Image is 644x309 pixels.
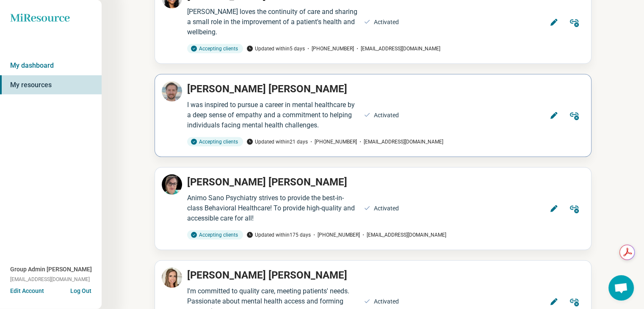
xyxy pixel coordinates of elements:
button: Edit Account [10,287,44,295]
p: [PERSON_NAME] [PERSON_NAME] [187,268,347,283]
span: [EMAIL_ADDRESS][DOMAIN_NAME] [360,231,446,239]
div: I was inspired to pursue a career in mental healthcare by a deep sense of empathy and a commitmen... [187,100,359,130]
div: Accepting clients [187,44,243,53]
div: Accepting clients [187,137,243,146]
div: Animo Sano Psychiatry strives to provide the best-in-class Behavioral Healthcare! To provide high... [187,193,359,223]
span: [EMAIL_ADDRESS][DOMAIN_NAME] [10,276,90,283]
span: Updated within 5 days [246,45,305,52]
p: [PERSON_NAME] [PERSON_NAME] [187,174,347,190]
span: Updated within 175 days [246,231,311,239]
span: Group Admin [PERSON_NAME] [10,265,92,274]
div: [PERSON_NAME] loves the continuity of care and sharing a small role in the improvement of a patie... [187,7,359,37]
span: [PHONE_NUMBER] [311,231,360,239]
div: Accepting clients [187,230,243,240]
button: Log Out [70,287,91,293]
span: [PHONE_NUMBER] [308,138,357,146]
span: [EMAIL_ADDRESS][DOMAIN_NAME] [354,45,440,52]
div: Activated [374,18,399,27]
p: [PERSON_NAME] [PERSON_NAME] [187,81,347,97]
span: Updated within 21 days [246,138,308,146]
div: Activated [374,111,399,120]
div: Open chat [608,275,634,301]
span: [EMAIL_ADDRESS][DOMAIN_NAME] [357,138,443,146]
div: Activated [374,297,399,306]
span: [PHONE_NUMBER] [305,45,354,52]
div: Activated [374,204,399,213]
